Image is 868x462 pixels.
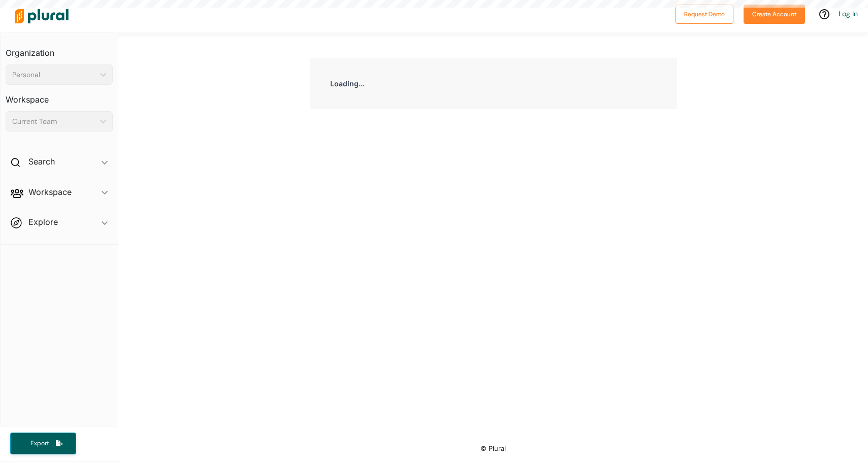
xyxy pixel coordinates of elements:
[480,445,506,452] small: © Plural
[23,439,56,448] span: Export
[676,8,733,19] a: Request Demo
[12,70,96,80] div: Personal
[744,5,805,24] button: Create Account
[6,85,113,107] h3: Workspace
[12,116,96,127] div: Current Team
[10,433,76,454] button: Export
[310,58,677,109] div: Loading...
[676,5,733,24] button: Request Demo
[839,9,858,18] a: Log In
[6,38,113,60] h3: Organization
[744,8,805,19] a: Create Account
[28,156,55,167] h2: Search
